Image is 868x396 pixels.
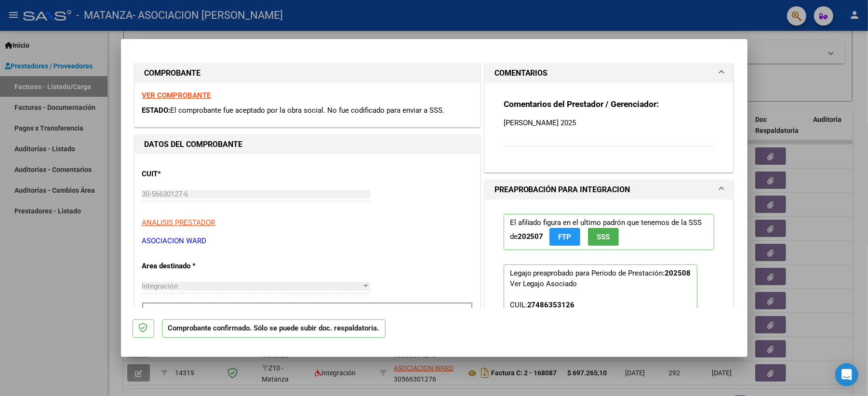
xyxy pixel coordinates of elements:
[835,363,858,386] div: Open Intercom Messenger
[142,218,215,227] span: ANALISIS PRESTADOR
[588,228,619,246] button: SSS
[142,236,473,247] p: ASOCIACION WARD
[597,233,610,241] span: SSS
[145,140,243,149] strong: DATOS DEL COMPROBANTE
[527,300,575,310] div: 27486353126
[504,99,659,109] strong: Comentarios del Prestador / Gerenciador:
[142,282,178,290] span: Integración
[558,233,571,241] span: FTP
[494,67,548,79] h1: COMENTARIOS
[142,106,171,115] span: ESTADO:
[510,301,627,352] span: CUIL: Nombre y Apellido: Período Desde: Período Hasta: Admite Dependencia:
[162,319,386,338] p: Comprobante confirmado. Sólo se puede subir doc. respaldatoria.
[665,269,691,277] strong: 202508
[142,261,241,272] p: Area destinado *
[494,184,630,196] h1: PREAPROBACIÓN PARA INTEGRACION
[510,278,577,289] div: Ver Legajo Asociado
[142,169,241,180] p: CUIT
[171,106,445,115] span: El comprobante fue aceptado por la obra social. No fue codificado para enviar a SSS.
[504,214,715,250] p: El afiliado figura en el ultimo padrón que tenemos de la SSS de
[485,180,734,199] mat-expansion-panel-header: PREAPROBACIÓN PARA INTEGRACION
[485,199,734,379] div: PREAPROBACIÓN PARA INTEGRACION
[145,68,201,78] strong: COMPROBANTE
[142,91,211,100] a: VER COMPROBANTE
[485,64,734,83] mat-expansion-panel-header: COMENTARIOS
[504,264,697,357] p: Legajo preaprobado para Período de Prestación:
[485,83,734,172] div: COMENTARIOS
[549,228,580,246] button: FTP
[504,118,715,128] p: [PERSON_NAME] 2025
[518,232,544,241] strong: 202507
